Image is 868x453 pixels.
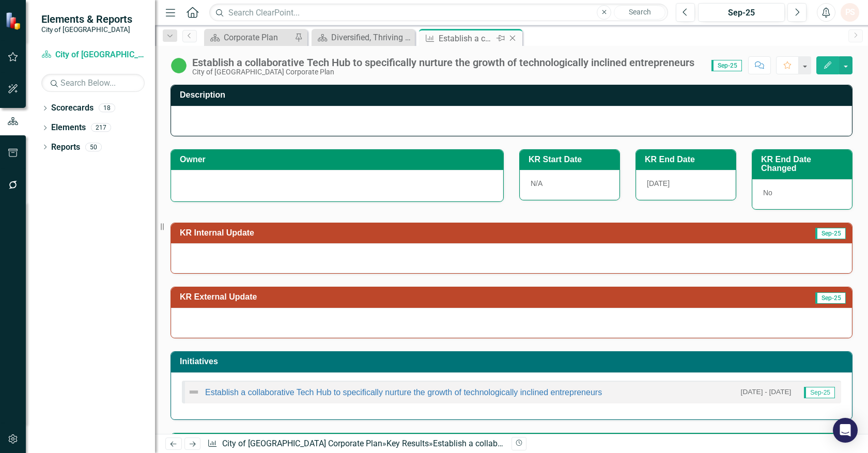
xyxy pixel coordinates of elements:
a: Elements [51,122,86,134]
div: 50 [85,143,102,151]
img: ClearPoint Strategy [5,12,23,30]
span: Elements & Reports [41,13,132,25]
span: Search [629,8,651,16]
a: Corporate Plan [207,31,292,44]
div: Open Intercom Messenger [833,418,858,443]
h3: KR External Update [180,292,654,302]
a: Establish a collaborative Tech Hub to specifically nurture the growth of technologically inclined... [205,388,602,397]
a: City of [GEOGRAPHIC_DATA] Corporate Plan [222,439,382,448]
div: 18 [99,104,115,113]
button: Search [614,5,665,20]
div: » » [207,438,504,450]
button: PS [841,3,859,22]
a: City of [GEOGRAPHIC_DATA] Corporate Plan [41,49,145,61]
small: [DATE] - [DATE] [741,387,792,397]
span: Sep-25 [711,60,742,71]
h3: KR End Date Changed [761,155,847,173]
img: In Progress [171,57,187,74]
span: Sep-25 [804,387,835,398]
button: Sep-25 [698,3,785,22]
h3: KR End Date [645,155,731,164]
div: Establish a collaborative Tech Hub to specifically nurture the growth of technologically inclined... [439,32,494,45]
div: City of [GEOGRAPHIC_DATA] Corporate Plan [192,68,694,76]
h3: Initiatives [180,357,847,366]
h3: Description [180,90,847,100]
small: City of [GEOGRAPHIC_DATA] [41,25,132,34]
a: Diversified, Thriving Economy [314,31,412,44]
a: Scorecards [51,102,94,114]
div: Sep-25 [702,7,781,19]
a: Reports [51,142,80,153]
a: Key Results [386,439,429,448]
span: Sep-25 [815,292,846,304]
h3: Owner [180,155,498,164]
div: Corporate Plan [224,31,292,44]
img: Not Defined [188,386,200,398]
span: [DATE] [647,179,670,188]
span: Sep-25 [815,228,846,239]
div: Diversified, Thriving Economy [331,31,412,44]
h3: KR Start Date [529,155,614,164]
h3: KR Internal Update [180,228,648,238]
input: Search ClearPoint... [209,4,668,22]
div: Establish a collaborative Tech Hub to specifically nurture the growth of technologically inclined... [433,439,829,448]
input: Search Below... [41,74,145,92]
div: 217 [91,123,111,132]
div: N/A [520,170,619,200]
span: No [763,189,772,197]
div: Establish a collaborative Tech Hub to specifically nurture the growth of technologically inclined... [192,57,694,68]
